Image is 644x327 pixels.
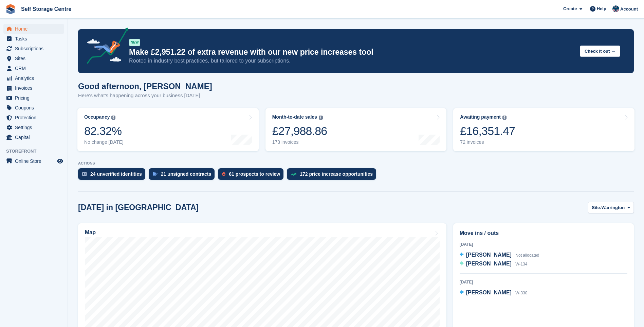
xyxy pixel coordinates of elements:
[563,5,577,12] span: Create
[15,123,56,132] span: Settings
[82,172,87,176] img: verify_identity-adf6edd0f0f0b5bbfe63781bf79b02c33cf7c696d77639b501bdc392416b5a36.svg
[3,156,64,166] a: menu
[15,73,56,83] span: Analytics
[287,168,380,183] a: 172 price increase opportunities
[3,44,64,53] a: menu
[515,262,527,266] span: W-134
[78,82,212,91] h1: Good afternoon, [PERSON_NAME]
[460,114,501,120] div: Awaiting payment
[515,291,527,295] span: W-330
[15,64,56,73] span: CRM
[300,171,373,177] div: 172 price increase opportunities
[229,171,280,177] div: 61 prospects to review
[56,157,64,165] a: Preview store
[466,261,512,266] span: [PERSON_NAME]
[85,229,96,236] h2: Map
[84,124,124,138] div: 82.32%
[129,47,574,57] p: Make £2,951.22 of extra revenue with our new price increases tool
[453,108,634,151] a: Awaiting payment £16,351.47 72 invoices
[265,108,447,151] a: Month-to-date sales £27,988.86 173 invoices
[466,290,512,295] span: [PERSON_NAME]
[15,44,56,53] span: Subscriptions
[15,24,56,34] span: Home
[291,173,296,176] img: price_increase_opportunities-93ffe204e8149a01c8c9dc8f82e8f89637d9d84a8eef4429ea346261dce0b2c0.svg
[78,92,212,100] p: Here's what's happening across your business [DATE]
[81,28,129,66] img: price-adjustments-announcement-icon-8257ccfd72463d97f412b2fc003d46551f7dbcb40ab6d574587a9cd5c0d94...
[272,114,317,120] div: Month-to-date sales
[502,116,507,120] img: icon-info-grey-7440780725fd019a000dd9b08b2336e03edf1995a4989e88bcd33f0948082b44.svg
[460,279,627,285] div: [DATE]
[460,260,528,269] a: [PERSON_NAME] W-134
[272,139,327,145] div: 173 invoices
[460,139,515,145] div: 72 invoices
[90,171,142,177] div: 24 unverified identities
[78,161,634,166] p: ACTIONS
[580,46,620,57] button: Check it out →
[460,229,627,237] h2: Move ins / outs
[149,168,218,183] a: 21 unsigned contracts
[15,54,56,63] span: Sites
[460,289,528,297] a: [PERSON_NAME] W-330
[272,124,327,138] div: £27,988.86
[18,3,74,15] a: Self Storage Centre
[218,168,287,183] a: 61 prospects to review
[15,34,56,44] span: Tasks
[84,114,110,120] div: Occupancy
[3,73,64,83] a: menu
[161,171,211,177] div: 21 unsigned contracts
[460,124,515,138] div: £16,351.47
[222,172,225,176] img: prospect-51fa495bee0391a8d652442698ab0144808aea92771e9ea1ae160a38d050c398.svg
[515,253,539,258] span: Not allocated
[15,103,56,113] span: Coupons
[3,64,64,73] a: menu
[3,113,64,122] a: menu
[15,93,56,103] span: Pricing
[111,116,115,120] img: icon-info-grey-7440780725fd019a000dd9b08b2336e03edf1995a4989e88bcd33f0948082b44.svg
[3,133,64,142] a: menu
[612,5,619,12] img: Clair Cole
[77,108,259,151] a: Occupancy 82.32% No change [DATE]
[6,148,68,155] span: Storefront
[3,123,64,132] a: menu
[78,168,149,183] a: 24 unverified identities
[597,5,606,12] span: Help
[3,93,64,103] a: menu
[3,54,64,63] a: menu
[588,202,634,213] button: Site: Warrington
[3,83,64,93] a: menu
[601,204,625,211] span: Warrington
[460,241,627,247] div: [DATE]
[15,113,56,122] span: Protection
[466,252,512,258] span: [PERSON_NAME]
[319,116,323,120] img: icon-info-grey-7440780725fd019a000dd9b08b2336e03edf1995a4989e88bcd33f0948082b44.svg
[620,6,638,13] span: Account
[129,39,140,46] div: NEW
[78,203,199,212] h2: [DATE] in [GEOGRAPHIC_DATA]
[84,139,124,145] div: No change [DATE]
[460,251,539,260] a: [PERSON_NAME] Not allocated
[592,204,601,211] span: Site:
[3,34,64,44] a: menu
[5,4,16,14] img: stora-icon-8386f47178a22dfd0bd8f6a31ec36ba5ce8667c1dd55bd0f319d3a0aa187defe.svg
[153,172,158,176] img: contract_signature_icon-13c848040528278c33f63329250d36e43548de30e8caae1d1a13099fd9432cc5.svg
[15,133,56,142] span: Capital
[3,24,64,34] a: menu
[3,103,64,113] a: menu
[129,57,574,65] p: Rooted in industry best practices, but tailored to your subscriptions.
[15,156,56,166] span: Online Store
[15,83,56,93] span: Invoices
